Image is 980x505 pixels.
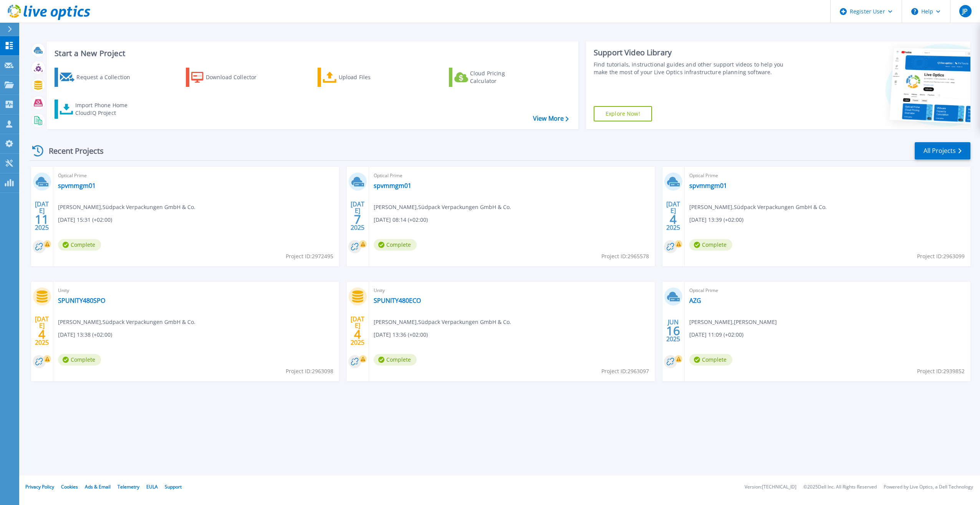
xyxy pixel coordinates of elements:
[533,115,569,122] a: View More
[689,216,743,224] span: [DATE] 13:39 (+02:00)
[58,203,195,211] span: [PERSON_NAME] , Südpack Verpackungen GmbH & Co.
[350,202,365,230] div: [DATE] 2025
[689,203,827,211] span: [PERSON_NAME] , Südpack Verpackungen GmbH & Co.
[917,252,965,261] span: Project ID: 2963099
[61,483,78,490] a: Cookies
[286,252,333,261] span: Project ID: 2972495
[58,318,195,326] span: [PERSON_NAME] , Südpack Verpackungen GmbH & Co.
[374,216,428,224] span: [DATE] 08:14 (+02:00)
[601,252,649,261] span: Project ID: 2965578
[30,141,114,160] div: Recent Projects
[35,202,49,230] div: [DATE] 2025
[374,203,511,211] span: [PERSON_NAME] , Südpack Verpackungen GmbH & Co.
[38,331,45,337] span: 4
[206,70,267,85] div: Download Collector
[666,317,680,345] div: JUN 2025
[58,297,105,304] a: SPUNITY480SPO
[803,485,877,490] li: © 2025 Dell Inc. All Rights Reserved
[666,202,680,230] div: [DATE] 2025
[689,331,743,339] span: [DATE] 11:09 (+02:00)
[118,483,139,490] a: Telemetry
[75,101,135,117] div: Import Phone Home CloudIQ Project
[35,216,49,223] span: 11
[374,171,650,180] span: Optical Prime
[594,48,792,58] div: Support Video Library
[374,318,511,326] span: [PERSON_NAME] , Südpack Verpackungen GmbH & Co.
[58,216,112,224] span: [DATE] 15:31 (+02:00)
[594,106,652,121] a: Explore Now!
[666,327,680,334] span: 16
[165,483,182,490] a: Support
[350,317,365,345] div: [DATE] 2025
[689,239,732,251] span: Complete
[354,216,361,223] span: 7
[58,354,101,365] span: Complete
[25,483,54,490] a: Privacy Policy
[58,171,334,180] span: Optical Prime
[689,182,727,189] a: spvmmgm01
[745,485,796,490] li: Version: [TECHNICAL_ID]
[689,297,701,304] a: AZG
[689,286,966,295] span: Optical Prime
[55,68,140,87] a: Request a Collection
[594,61,792,76] div: Find tutorials, instructional guides and other support videos to help you make the most of your L...
[374,354,417,365] span: Complete
[670,216,677,223] span: 4
[354,331,361,337] span: 4
[962,8,968,14] span: JP
[689,354,732,365] span: Complete
[85,483,111,490] a: Ads & Email
[374,331,428,339] span: [DATE] 13:36 (+02:00)
[55,49,568,58] h3: Start a New Project
[58,182,96,189] a: spvmmgm01
[689,171,966,180] span: Optical Prime
[58,239,101,251] span: Complete
[146,483,158,490] a: EULA
[58,286,334,295] span: Unity
[339,70,400,85] div: Upload Files
[35,317,49,345] div: [DATE] 2025
[286,367,333,375] span: Project ID: 2963098
[917,367,965,375] span: Project ID: 2939852
[470,70,531,85] div: Cloud Pricing Calculator
[449,68,535,87] a: Cloud Pricing Calculator
[915,142,970,159] a: All Projects
[374,286,650,295] span: Unity
[58,331,112,339] span: [DATE] 13:38 (+02:00)
[374,239,417,251] span: Complete
[601,367,649,375] span: Project ID: 2963097
[374,182,411,189] a: spvmmgm01
[318,68,403,87] a: Upload Files
[689,318,777,326] span: [PERSON_NAME] , [PERSON_NAME]
[76,70,138,85] div: Request a Collection
[374,297,421,304] a: SPUNITY480ECO
[884,485,973,490] li: Powered by Live Optics, a Dell Technology
[186,68,271,87] a: Download Collector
